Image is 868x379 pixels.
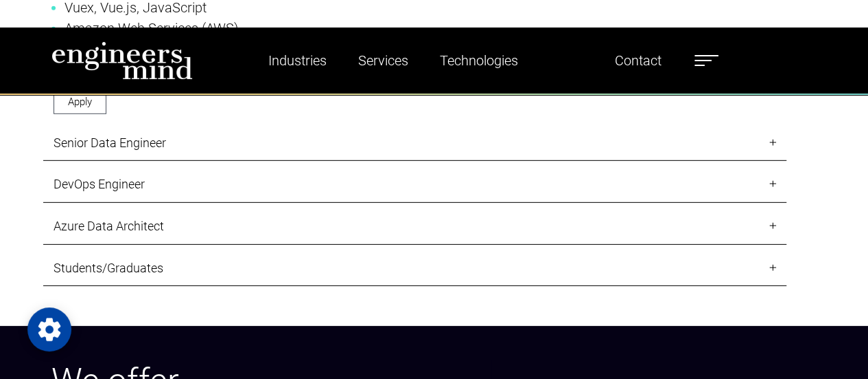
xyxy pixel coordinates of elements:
a: DevOps Engineer [43,166,786,203]
a: Senior Data Engineer [43,125,786,162]
a: Technologies [434,45,524,76]
a: Services [353,45,414,76]
a: Azure Data Architect [43,208,786,245]
li: Amazon Web Services (AWS) [64,18,765,39]
a: Contact [609,45,667,76]
a: Students/Graduates [43,250,786,287]
a: Industries [263,45,332,76]
img: logo [51,41,193,80]
a: Apply [54,90,106,114]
